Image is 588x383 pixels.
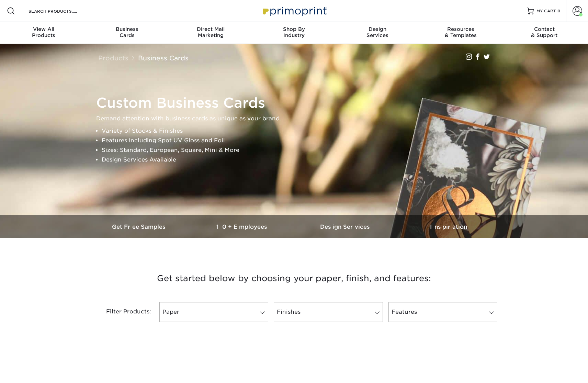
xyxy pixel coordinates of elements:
span: View All [2,26,86,32]
input: SEARCH PRODUCTS..... [28,7,95,15]
a: BusinessCards [86,22,169,44]
span: 0 [557,9,561,13]
span: Resources [419,26,502,32]
h1: Custom Business Cards [96,95,498,111]
img: Primoprint [260,3,328,18]
div: Industry [252,26,336,38]
a: Design Services [294,215,397,238]
a: Features [388,302,497,322]
p: Demand attention with business cards as unique as your brand. [96,114,498,123]
h3: Inspiration [397,224,500,230]
li: Design Services Available [102,155,498,165]
a: Business Cards [138,54,189,62]
div: Products [2,26,86,38]
a: Resources& Templates [419,22,502,44]
a: Products [98,54,128,62]
li: Variety of Stocks & Finishes [102,126,498,136]
a: Paper [159,302,268,322]
a: Shop ByIndustry [252,22,336,44]
h3: Design Services [294,224,397,230]
div: Services [336,26,419,38]
div: Marketing [169,26,252,38]
span: Direct Mail [169,26,252,32]
span: Business [86,26,169,32]
a: View AllProducts [2,22,86,44]
div: Cards [86,26,169,38]
a: 10+ Employees [191,215,294,238]
a: Inspiration [397,215,500,238]
li: Sizes: Standard, European, Square, Mini & More [102,145,498,155]
a: DesignServices [336,22,419,44]
span: Shop By [252,26,336,32]
div: & Support [502,26,586,38]
div: & Templates [419,26,502,38]
a: Finishes [274,302,383,322]
span: Contact [502,26,586,32]
h3: 10+ Employees [191,224,294,230]
a: Get Free Samples [88,215,191,238]
h3: Get started below by choosing your paper, finish, and features: [93,263,495,294]
h3: Get Free Samples [88,224,191,230]
a: Contact& Support [502,22,586,44]
span: MY CART [536,8,556,14]
a: Direct MailMarketing [169,22,252,44]
span: Design [336,26,419,32]
div: Filter Products: [88,302,157,322]
li: Features Including Spot UV Gloss and Foil [102,136,498,145]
